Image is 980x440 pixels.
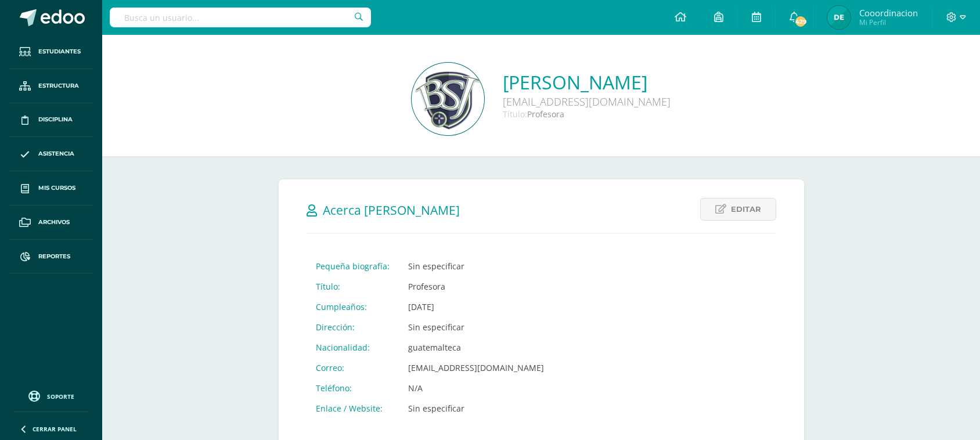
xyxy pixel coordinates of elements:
[47,392,74,401] span: Soporte
[38,47,81,56] span: Estudiantes
[307,256,399,276] td: Pequeña biografía:
[859,17,918,27] span: Mi Perfil
[9,205,93,240] a: Archivos
[399,256,553,276] td: Sin especificar
[399,337,553,358] td: guatemalteca
[38,149,74,158] span: Asistencia
[399,317,553,337] td: Sin especificar
[307,398,399,419] td: Enlace / Website:
[33,425,77,433] span: Cerrar panel
[731,199,761,220] span: Editar
[307,358,399,378] td: Correo:
[110,8,371,27] input: Busca un usuario...
[794,15,807,28] span: 429
[9,240,93,274] a: Reportes
[38,81,79,91] span: Estructura
[323,202,460,218] span: Acerca [PERSON_NAME]
[399,276,553,297] td: Profesora
[399,297,553,317] td: [DATE]
[38,218,70,227] span: Archivos
[527,109,564,120] span: Profesora
[307,337,399,358] td: Nacionalidad:
[700,198,776,221] a: Editar
[503,70,671,95] a: [PERSON_NAME]
[859,7,918,19] span: Cooordinacion
[9,103,93,138] a: Disciplina
[307,297,399,317] td: Cumpleaños:
[14,388,88,403] a: Soporte
[503,109,527,120] span: Título:
[38,115,73,124] span: Disciplina
[827,6,851,29] img: 5b2783ad3a22ae473dcaf132f569719c.png
[307,276,399,297] td: Título:
[307,378,399,398] td: Teléfono:
[412,63,484,135] img: db7b0571af0bfbc4de635fe49e7caf1c.png
[503,95,671,109] div: [EMAIL_ADDRESS][DOMAIN_NAME]
[399,358,553,378] td: [EMAIL_ADDRESS][DOMAIN_NAME]
[38,252,70,261] span: Reportes
[399,398,553,419] td: Sin especificar
[38,183,75,193] span: Mis cursos
[399,378,553,398] td: N/A
[9,35,93,69] a: Estudiantes
[9,171,93,205] a: Mis cursos
[307,317,399,337] td: Dirección:
[9,69,93,103] a: Estructura
[9,137,93,171] a: Asistencia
